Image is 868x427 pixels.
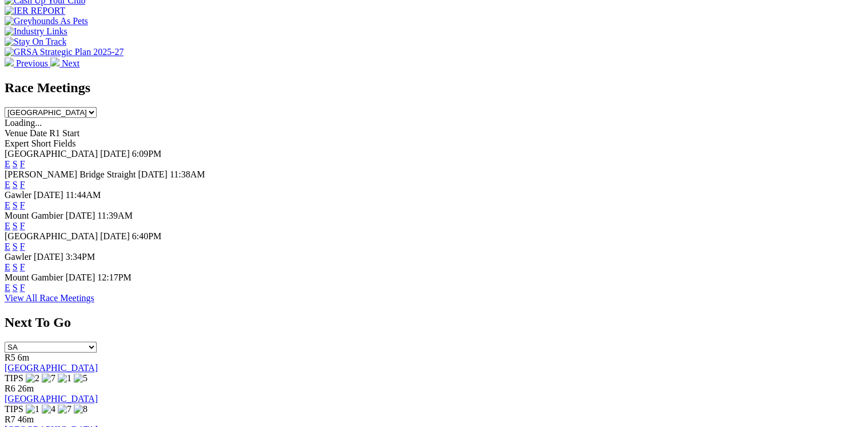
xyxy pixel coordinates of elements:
span: Mount Gambier [5,272,63,282]
img: 1 [58,373,71,383]
h2: Race Meetings [5,80,863,96]
a: E [5,283,10,292]
a: F [20,221,25,231]
h2: Next To Go [5,315,863,330]
span: R5 [5,353,15,362]
span: Short [31,139,51,148]
span: 3:34PM [66,252,95,262]
a: E [5,242,10,251]
a: F [20,180,25,189]
a: S [13,283,18,292]
a: [GEOGRAPHIC_DATA] [5,363,98,373]
a: F [20,159,25,169]
img: 1 [26,404,39,414]
img: 4 [42,404,55,414]
span: 26m [18,383,34,393]
img: 8 [74,404,87,414]
a: F [20,242,25,251]
a: F [20,200,25,210]
img: 7 [42,373,55,383]
span: Next [62,58,79,68]
span: 46m [18,414,34,424]
span: [GEOGRAPHIC_DATA] [5,231,98,241]
a: Previous [5,58,50,68]
a: E [5,200,10,210]
span: Gawler [5,190,31,200]
a: View All Race Meetings [5,293,94,303]
a: [GEOGRAPHIC_DATA] [5,394,98,404]
span: 6:40PM [132,231,162,241]
img: Stay On Track [5,37,66,47]
a: S [13,180,18,189]
span: 11:39AM [97,211,133,220]
img: Greyhounds As Pets [5,16,88,26]
span: [GEOGRAPHIC_DATA] [5,149,98,159]
a: E [5,221,10,231]
img: 5 [74,373,87,383]
span: Venue [5,128,27,138]
span: Expert [5,139,29,148]
span: R7 [5,414,15,424]
span: Date [30,128,47,138]
a: S [13,159,18,169]
img: GRSA Strategic Plan 2025-27 [5,47,124,57]
span: Mount Gambier [5,211,63,220]
a: E [5,180,10,189]
span: Gawler [5,252,31,262]
span: 6:09PM [132,149,162,159]
span: Previous [16,58,48,68]
img: Industry Links [5,26,67,37]
span: 11:38AM [170,169,205,179]
span: 12:17PM [97,272,132,282]
span: [DATE] [66,211,95,220]
img: IER REPORT [5,6,65,16]
a: F [20,283,25,292]
span: TIPS [5,373,23,383]
span: [DATE] [66,272,95,282]
span: [PERSON_NAME] Bridge Straight [5,169,136,179]
img: chevron-right-pager-white.svg [50,57,59,66]
span: [DATE] [138,169,168,179]
span: [DATE] [100,149,130,159]
a: S [13,242,18,251]
a: Next [50,58,79,68]
span: Fields [53,139,75,148]
a: S [13,262,18,272]
span: TIPS [5,404,23,414]
span: R6 [5,383,15,393]
a: E [5,262,10,272]
img: 7 [58,404,71,414]
span: [DATE] [34,190,63,200]
a: S [13,221,18,231]
span: R1 Start [49,128,79,138]
span: [DATE] [34,252,63,262]
a: E [5,159,10,169]
span: 6m [18,353,29,362]
span: 11:44AM [66,190,101,200]
a: S [13,200,18,210]
img: chevron-left-pager-white.svg [5,57,14,66]
a: F [20,262,25,272]
span: Loading... [5,118,42,128]
span: [DATE] [100,231,130,241]
img: 2 [26,373,39,383]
